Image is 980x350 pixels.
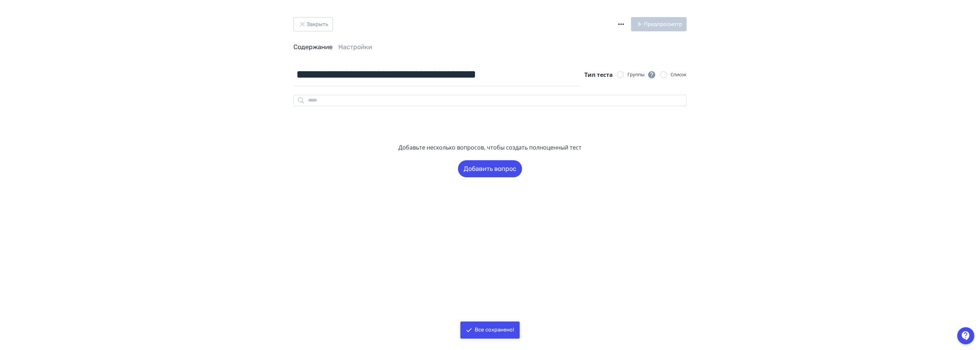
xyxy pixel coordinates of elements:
button: Предпросмотр [631,17,687,31]
button: Закрыть [293,17,333,31]
div: Все сохранено! [475,327,514,334]
div: Группы [627,70,656,79]
a: Настройки [338,43,372,51]
a: Содержание [293,43,333,51]
div: Список [671,71,687,78]
span: Тип теста [584,71,613,79]
button: Добавить вопрос [458,160,522,177]
div: Добавьте несколько вопросов, чтобы создать полноценный тест [398,143,582,152]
